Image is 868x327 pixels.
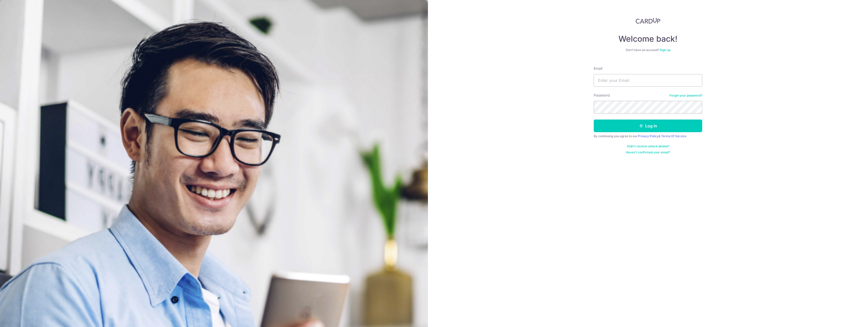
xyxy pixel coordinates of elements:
a: Didn't receive unlock details? [627,144,669,148]
a: Forgot your password? [669,94,702,98]
img: CardUp Logo [636,18,660,24]
button: Log in [594,120,702,132]
input: Enter your Email [594,74,702,87]
label: Password [594,93,610,98]
label: Email [594,66,602,71]
a: Privacy Policy [638,134,659,138]
h4: Welcome back! [594,34,702,44]
a: Sign up [660,48,670,52]
div: Don’t have an account? [594,48,702,52]
a: Terms Of Service [661,134,686,138]
div: By continuing you agree to our & [594,134,702,138]
a: Haven't confirmed your email? [626,150,670,154]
